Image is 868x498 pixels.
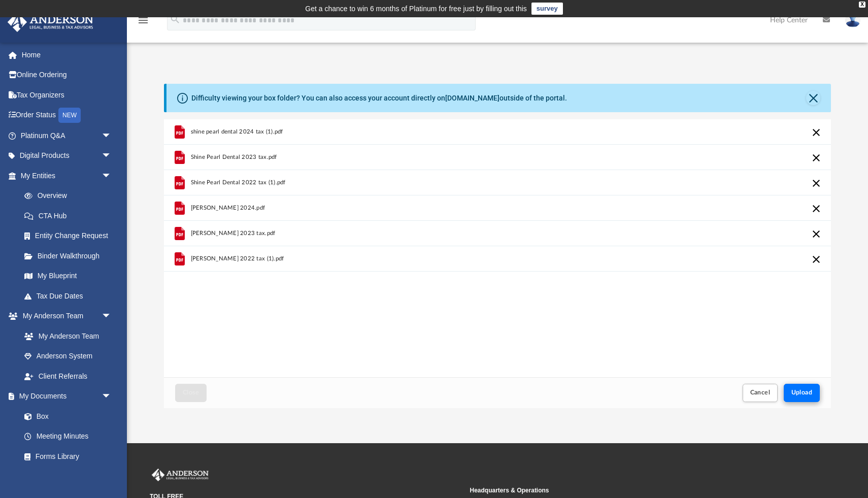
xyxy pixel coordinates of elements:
a: menu [137,19,149,26]
span: arrow_drop_down [102,386,122,407]
button: Cancel this upload [810,228,822,240]
a: My Entitiesarrow_drop_down [7,165,127,186]
a: survey [531,3,563,15]
a: My Anderson Teamarrow_drop_down [7,306,122,326]
span: Cancel [750,389,771,395]
a: Binder Walkthrough [14,246,127,266]
a: Tax Organizers [7,85,127,105]
i: menu [137,14,149,26]
div: close [859,2,865,8]
div: NEW [58,108,81,123]
img: User Pic [845,13,860,27]
div: Get a chance to win 6 months of Platinum for free just by filling out this [305,3,527,15]
a: Client Referrals [14,366,122,386]
span: arrow_drop_down [102,306,122,327]
span: Shine Pearl Dental 2022 tax (1).pdf [191,179,286,186]
span: [PERSON_NAME] 2022 tax (1).pdf [191,255,284,262]
div: Difficulty viewing your box folder? You can also access your account directly on outside of the p... [191,93,567,104]
button: Cancel this upload [810,152,822,164]
span: [PERSON_NAME] 2024.pdf [191,205,265,211]
button: Close [175,384,207,402]
a: Meeting Minutes [14,426,122,447]
a: Order StatusNEW [7,105,127,126]
small: Headquarters & Operations [470,486,783,495]
a: Forms Library [14,446,117,467]
a: Platinum Q&Aarrow_drop_down [7,125,127,146]
span: [PERSON_NAME] 2023 tax.pdf [191,230,276,237]
button: Cancel this upload [810,203,822,215]
a: My Blueprint [14,266,122,286]
a: Digital Productsarrow_drop_down [7,146,127,166]
a: [DOMAIN_NAME] [445,94,499,102]
a: My Anderson Team [14,326,117,346]
button: Cancel this upload [810,253,822,265]
span: arrow_drop_down [102,125,122,146]
a: Tax Due Dates [14,286,127,306]
span: arrow_drop_down [102,165,122,186]
button: Cancel [743,384,778,402]
div: grid [164,119,831,377]
a: Home [7,45,127,65]
a: My Documentsarrow_drop_down [7,386,122,407]
span: shine pearl dental 2024 tax (1).pdf [191,128,283,135]
a: CTA Hub [14,206,127,226]
a: Box [14,406,117,426]
img: Anderson Advisors Platinum Portal [5,12,96,32]
span: Close [183,389,199,395]
button: Close [806,91,820,105]
button: Cancel this upload [810,126,822,139]
a: Online Ordering [7,65,127,85]
a: Anderson System [14,346,122,367]
span: Upload [791,389,813,395]
a: Overview [14,186,127,206]
a: Entity Change Request [14,226,127,246]
div: Upload [164,119,831,408]
span: Shine Pearl Dental 2023 tax.pdf [191,154,277,160]
img: Anderson Advisors Platinum Portal [150,469,211,482]
span: arrow_drop_down [102,146,122,167]
button: Upload [784,384,820,402]
i: search [170,14,181,25]
button: Cancel this upload [810,177,822,189]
